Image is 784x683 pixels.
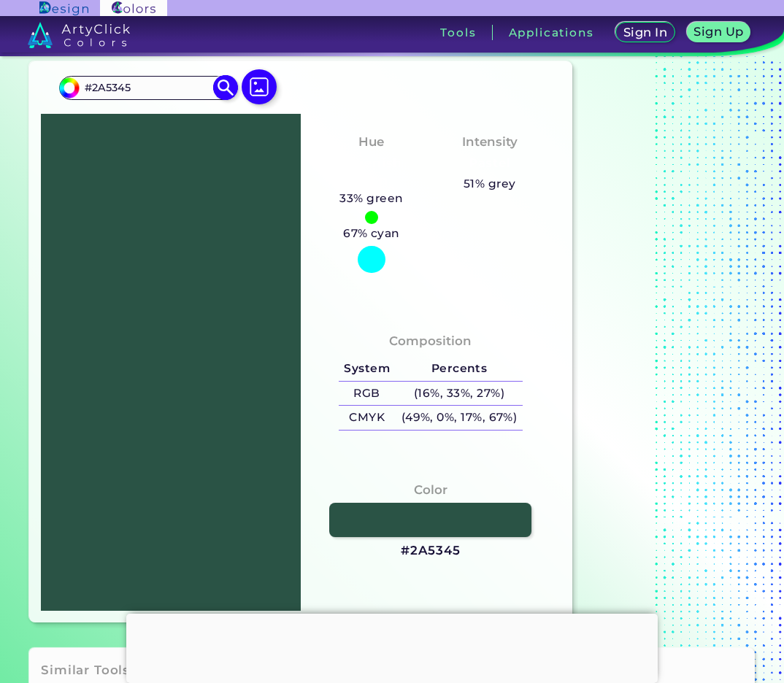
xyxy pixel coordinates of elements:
[693,26,745,38] h5: Sign Up
[615,22,676,43] a: Sign In
[339,357,396,381] h5: System
[242,69,277,104] img: icon picture
[80,78,215,98] input: type color..
[41,662,130,679] h3: Similar Tools
[339,406,396,430] h5: CMYK
[401,542,461,560] h3: #2A5345
[320,155,422,189] h3: Greenish Cyan
[440,27,476,38] h3: Tools
[462,155,517,172] h3: Pastel
[212,75,238,101] img: icon search
[509,27,594,38] h3: Applications
[358,131,384,153] h4: Hue
[462,131,518,153] h4: Intensity
[623,26,669,39] h5: Sign In
[389,331,472,352] h4: Composition
[39,1,88,15] img: ArtyClick Design logo
[334,189,410,208] h5: 33% green
[126,614,658,679] iframe: Advertisement
[396,357,523,381] h5: Percents
[337,224,405,243] h5: 67% cyan
[396,406,523,430] h5: (49%, 0%, 17%, 67%)
[28,22,131,48] img: logo_artyclick_colors_white.svg
[685,22,752,43] a: Sign Up
[396,382,523,406] h5: (16%, 33%, 27%)
[339,382,396,406] h5: RGB
[414,479,447,501] h4: Color
[464,174,516,193] h5: 51% grey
